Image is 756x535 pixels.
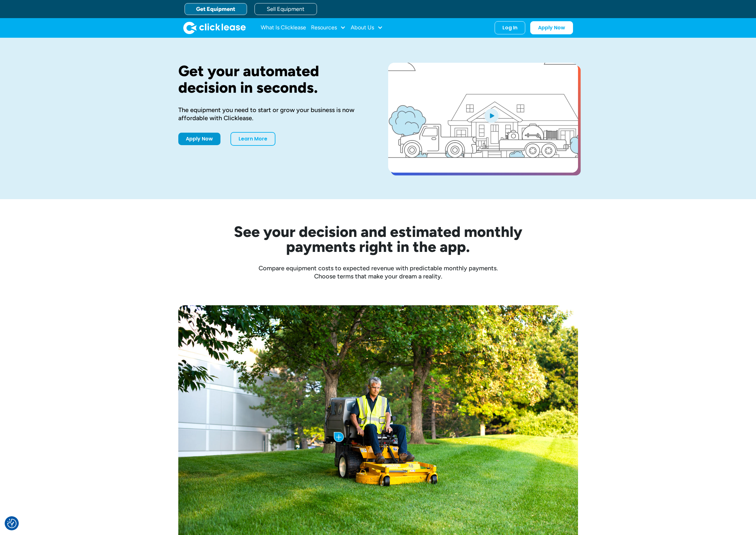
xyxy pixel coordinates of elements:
[183,22,246,34] a: home
[334,432,344,442] img: Plus icon with blue background
[311,22,346,34] div: Resources
[351,22,383,34] div: About Us
[185,3,247,15] a: Get Equipment
[7,519,17,528] img: Revisit consent button
[178,63,368,96] h1: Get your automated decision in seconds.
[502,25,517,31] div: Log In
[388,63,578,173] a: open lightbox
[230,132,275,146] a: Learn More
[530,21,573,34] a: Apply Now
[178,133,220,145] a: Apply Now
[203,224,553,254] h2: See your decision and estimated monthly payments right in the app.
[178,106,368,122] div: The equipment you need to start or grow your business is now affordable with Clicklease.
[7,519,17,528] button: Consent Preferences
[183,22,246,34] img: Clicklease logo
[261,22,306,34] a: What Is Clicklease
[254,3,317,15] a: Sell Equipment
[483,107,500,124] img: Blue play button logo on a light blue circular background
[178,264,578,280] div: Compare equipment costs to expected revenue with predictable monthly payments. Choose terms that ...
